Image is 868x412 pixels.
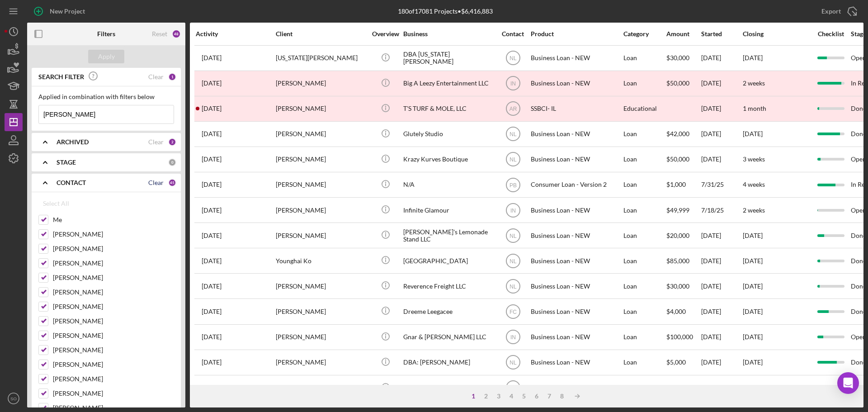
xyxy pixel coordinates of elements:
div: [US_STATE][PERSON_NAME] [276,46,366,70]
div: $4,000 [666,299,700,323]
label: [PERSON_NAME] [53,273,174,282]
div: Loan [623,299,665,323]
div: [DATE] [701,223,742,247]
div: Clear [148,138,164,146]
div: Business Loan - NEW [531,46,621,70]
div: 7/31/25 [701,173,742,197]
time: 2025-06-16 20:29 [202,257,222,265]
label: [PERSON_NAME] [53,346,174,355]
div: [DATE] [701,71,742,95]
time: 2025-03-25 16:55 [202,384,222,391]
time: 2025-08-19 15:58 [202,54,222,62]
time: 4 weeks [743,180,765,188]
div: Checklist [811,30,850,38]
div: 48 [172,29,181,38]
time: 2025-08-01 19:47 [202,181,222,188]
text: NL [509,131,517,137]
div: Open Intercom Messenger [837,372,859,394]
div: 6 [530,393,543,400]
time: 2025-07-01 18:50 [202,232,222,239]
div: [DATE] [701,97,742,121]
div: Amount [666,30,700,38]
div: [DATE] [701,350,742,374]
div: [PERSON_NAME] [276,274,366,298]
div: 7 [543,393,556,400]
div: Contact [496,30,530,38]
time: [DATE] [743,308,763,315]
div: $42,000 [666,122,700,146]
label: [PERSON_NAME] [53,302,174,311]
div: 7/18/25 [701,198,742,222]
div: [PERSON_NAME] [276,299,366,323]
text: NL [509,232,517,239]
label: [PERSON_NAME] [53,259,174,268]
text: NL [509,55,517,62]
label: Me [53,215,174,224]
text: NL [509,360,517,366]
div: Business Loan - NEW [531,376,621,400]
label: [PERSON_NAME] [53,317,174,326]
div: Overview [368,30,402,38]
div: Loan [623,249,665,273]
div: Select All [43,194,69,213]
div: [DATE] [701,147,742,171]
div: [PERSON_NAME]'s Lemonade Stand LLC [403,223,494,247]
div: [PERSON_NAME] [276,223,366,247]
time: 2025-04-04 03:24 [202,359,222,366]
div: Loan [623,71,665,95]
div: Business Loan - NEW [531,274,621,298]
time: 2 weeks [743,79,765,87]
div: Loan [623,173,665,197]
text: FC [509,309,517,315]
time: 2025-08-05 18:15 [202,130,222,137]
div: Educational [623,97,665,121]
div: 0 [168,158,176,166]
div: [DATE] [701,299,742,323]
div: 1 [467,393,480,400]
b: STAGE [57,159,76,166]
label: [PERSON_NAME] [53,244,174,253]
div: Applied in combination with filters below [38,93,174,100]
div: Infinite Glamour [403,198,494,222]
div: 4 [505,393,518,400]
div: Big A Leezy Entertainment LLC [403,71,494,95]
div: $50,000 [666,147,700,171]
div: Loan [623,147,665,171]
div: $50,000 [666,71,700,95]
div: 5 [518,393,530,400]
div: Adoreable LLC [403,376,494,400]
div: Business Loan - NEW [531,325,621,349]
b: SEARCH FILTER [38,73,84,81]
div: [DATE] [701,274,742,298]
time: 1 month [743,104,766,112]
label: [PERSON_NAME] [53,331,174,340]
div: Loan [623,198,665,222]
div: Reset [152,30,167,38]
div: $50,000 [666,376,700,400]
div: [PERSON_NAME] [276,122,366,146]
div: Loan [623,350,665,374]
text: IN [510,207,516,213]
text: IN [510,334,516,341]
div: Clear [148,179,164,186]
div: DBA: [PERSON_NAME] [403,350,494,374]
text: NL [509,258,517,264]
div: Reverence Freight LLC [403,274,494,298]
button: Apply [88,50,124,63]
button: New Project [27,2,94,20]
div: [PERSON_NAME] [276,198,366,222]
time: 2025-05-30 15:45 [202,308,222,315]
div: New Project [50,2,85,20]
div: Business Loan - NEW [531,71,621,95]
div: Activity [196,30,275,38]
div: Loan [623,223,665,247]
text: SO [10,396,17,401]
div: Loan [623,376,665,400]
div: Loan [623,325,665,349]
b: Filters [97,30,115,38]
div: Business [403,30,494,38]
div: [PERSON_NAME] [276,97,366,121]
div: Closing [743,30,811,38]
text: NL [509,385,517,391]
time: 2025-08-15 14:32 [202,80,222,87]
